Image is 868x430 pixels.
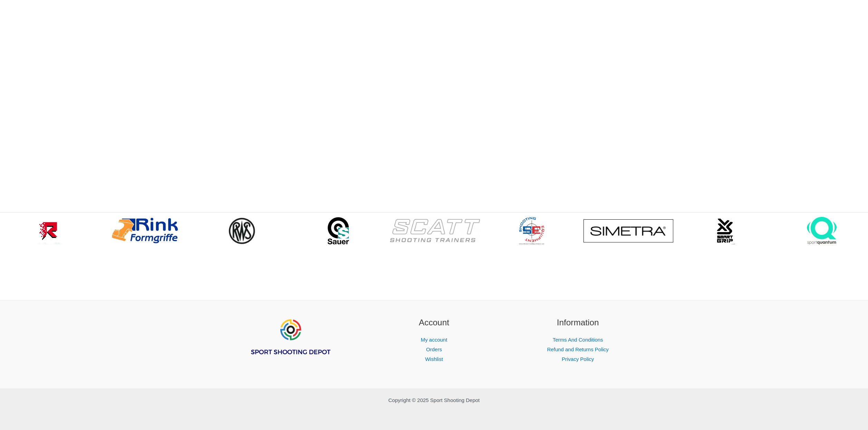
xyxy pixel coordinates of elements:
h2: Account [371,316,498,329]
a: Wishlist [425,356,443,362]
a: My account [421,337,447,343]
nav: Information [514,335,641,364]
p: Copyright © 2025 Sport Shooting Depot [227,395,641,405]
nav: Account [371,335,498,364]
a: Privacy Policy [562,356,594,362]
aside: Footer Widget 1 [227,316,354,372]
a: Refund and Returns Policy [547,346,608,352]
a: Orders [426,346,442,352]
a: Terms And Conditions [553,337,603,343]
aside: Footer Widget 2 [371,316,498,364]
aside: Footer Widget 3 [514,316,641,364]
h2: Information [514,316,641,329]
